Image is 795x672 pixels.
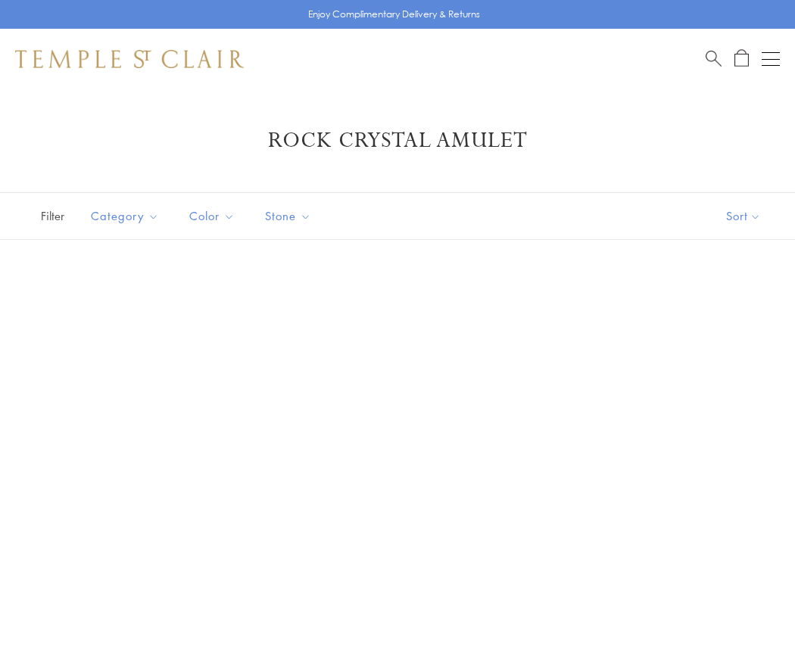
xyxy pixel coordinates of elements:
[692,193,795,239] button: Show sort by
[15,50,244,68] img: Temple St. Clair
[762,50,780,68] button: Open navigation
[79,199,170,233] button: Category
[734,49,749,68] a: Open Shopping Bag
[308,7,480,22] p: Enjoy Complimentary Delivery & Returns
[254,199,323,233] button: Stone
[178,199,246,233] button: Color
[38,127,757,154] h1: Rock Crystal Amulet
[182,207,246,226] span: Color
[83,207,170,226] span: Category
[706,49,722,68] a: Search
[257,207,323,226] span: Stone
